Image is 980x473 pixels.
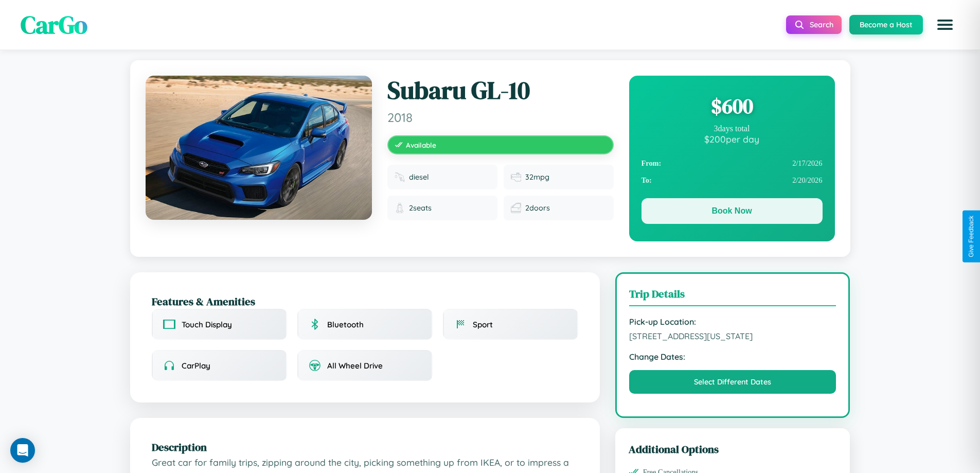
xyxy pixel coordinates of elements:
span: CarPlay [182,361,210,371]
span: 2 seats [409,203,432,213]
img: Seats [395,203,405,213]
div: $ 600 [642,92,823,120]
span: 2 doors [525,203,550,213]
span: diesel [409,172,429,182]
img: Doors [511,203,521,213]
h2: Description [152,440,578,454]
div: 3 days total [642,124,823,133]
span: Touch Display [182,320,232,329]
span: All Wheel Drive [327,361,383,371]
span: [STREET_ADDRESS][US_STATE] [629,331,836,341]
img: Subaru GL-10 2018 [146,76,372,220]
img: Fuel efficiency [511,172,521,182]
span: CarGo [21,8,87,42]
span: Bluetooth [327,320,364,329]
button: Select Different Dates [629,370,836,394]
div: 2 / 17 / 2026 [642,155,823,172]
strong: Pick-up Location: [629,317,836,327]
strong: From: [642,159,662,168]
span: 32 mpg [525,172,549,182]
h1: Subaru GL-10 [387,76,614,106]
div: Give Feedback [968,216,975,257]
div: Open Intercom Messenger [10,438,35,463]
h3: Additional Options [629,442,837,457]
button: Become a Host [849,15,923,34]
img: Fuel type [395,172,405,182]
h3: Trip Details [629,286,836,306]
span: Available [406,141,436,149]
span: 2018 [387,110,614,125]
span: Sport [473,320,493,329]
strong: To: [642,176,652,185]
div: $ 200 per day [642,133,823,145]
button: Search [786,15,842,34]
h2: Features & Amenities [152,294,578,309]
strong: Change Dates: [629,352,836,362]
div: 2 / 20 / 2026 [642,172,823,189]
span: Search [810,20,833,29]
button: Book Now [642,198,823,224]
button: Open menu [931,10,959,39]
